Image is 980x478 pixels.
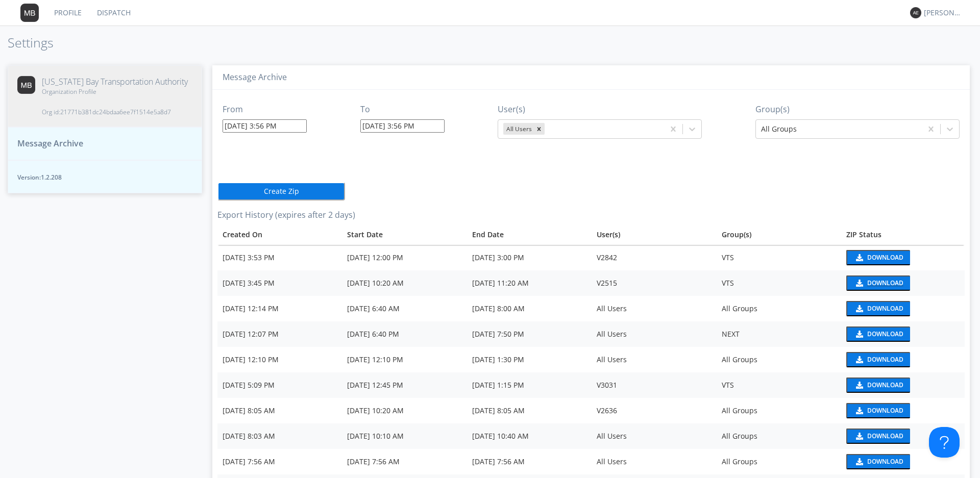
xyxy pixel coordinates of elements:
div: All Users [597,355,711,365]
img: download media button [854,331,863,338]
img: download media button [854,433,863,440]
div: [DATE] 10:10 AM [347,431,461,441]
div: [DATE] 12:45 PM [347,380,461,390]
img: download media button [854,254,863,261]
th: Toggle SortBy [342,224,467,245]
div: [DATE] 7:56 AM [347,457,461,467]
div: [DATE] 12:10 PM [347,355,461,365]
div: [DATE] 3:45 PM [223,278,337,288]
div: [PERSON_NAME] [924,8,962,18]
div: [DATE] 12:07 PM [223,329,337,339]
button: Download [846,454,910,469]
button: Create Zip [217,182,345,200]
div: [DATE] 11:20 AM [472,278,586,288]
button: Download [846,301,910,316]
div: V2636 [597,406,711,416]
div: All Groups [722,304,836,314]
a: download media buttonDownload [846,403,960,418]
div: All Users [503,123,533,135]
h3: User(s) [498,105,702,114]
img: download media button [854,382,863,389]
button: Download [846,326,910,342]
img: download media button [854,458,863,465]
span: [US_STATE] Bay Transportation Authority [42,76,188,88]
div: Download [867,382,903,388]
h3: Message Archive [223,73,960,82]
div: VTS [722,380,836,390]
button: Download [846,378,910,393]
div: All Groups [722,431,836,441]
div: All Users [597,431,711,441]
button: Download [846,403,910,418]
div: [DATE] 1:15 PM [472,380,586,390]
div: VTS [722,253,836,263]
div: V2515 [597,278,711,288]
th: Toggle SortBy [217,224,342,245]
h3: Export History (expires after 2 days) [217,211,965,220]
div: [DATE] 7:50 PM [472,329,586,339]
div: [DATE] 12:10 PM [223,355,337,365]
h3: From [223,105,307,114]
div: [DATE] 5:09 PM [223,380,337,390]
div: All Groups [722,457,836,467]
div: [DATE] 12:00 PM [347,253,461,263]
div: [DATE] 10:40 AM [472,431,586,441]
div: [DATE] 6:40 PM [347,329,461,339]
iframe: Toggle Customer Support [929,427,960,458]
div: Download [867,459,903,465]
th: Toggle SortBy [467,224,592,245]
span: Organization Profile [42,87,188,96]
div: Download [867,357,903,363]
a: download media buttonDownload [846,326,960,342]
div: [DATE] 10:20 AM [347,406,461,416]
div: Download [867,280,903,286]
div: Download [867,255,903,261]
button: Download [846,352,910,367]
button: Download [846,275,910,291]
div: [DATE] 12:14 PM [223,304,337,314]
div: All Groups [722,355,836,365]
span: Version: 1.2.208 [17,173,192,182]
div: [DATE] 7:56 AM [472,457,586,467]
button: Version:1.2.208 [8,160,202,193]
div: [DATE] 3:53 PM [223,253,337,263]
button: Download [846,250,910,265]
div: NEXT [722,329,836,339]
span: Message Archive [17,138,83,149]
div: All Groups [722,406,836,416]
div: All Users [597,304,711,314]
img: download media button [854,407,863,414]
div: [DATE] 3:00 PM [472,253,586,263]
button: Message Archive [8,127,202,160]
img: download media button [854,356,863,363]
th: Group(s) [717,224,841,245]
img: download media button [854,280,863,287]
a: download media buttonDownload [846,250,960,265]
th: Toggle SortBy [841,224,965,245]
button: [US_STATE] Bay Transportation AuthorityOrganization ProfileOrg id:21771b381dc24bdaa6ee7f1514e5a8d7 [8,65,202,128]
th: User(s) [592,224,716,245]
h3: To [360,105,445,114]
div: Download [867,408,903,414]
img: 373638.png [910,7,921,18]
div: All Users [597,329,711,339]
div: [DATE] 8:00 AM [472,304,586,314]
a: download media buttonDownload [846,275,960,291]
a: download media buttonDownload [846,301,960,316]
div: V2842 [597,253,711,263]
div: Download [867,331,903,337]
a: download media buttonDownload [846,454,960,469]
div: [DATE] 8:05 AM [223,406,337,416]
div: [DATE] 8:05 AM [472,406,586,416]
img: 373638.png [17,76,35,94]
div: Remove All Users [533,123,545,135]
img: 373638.png [20,4,39,22]
div: V3031 [597,380,711,390]
div: VTS [722,278,836,288]
div: All Users [597,457,711,467]
div: [DATE] 10:20 AM [347,278,461,288]
div: [DATE] 1:30 PM [472,355,586,365]
a: download media buttonDownload [846,352,960,367]
button: Download [846,429,910,444]
div: [DATE] 6:40 AM [347,304,461,314]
